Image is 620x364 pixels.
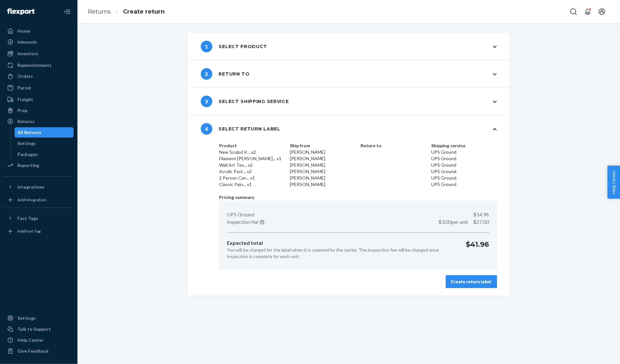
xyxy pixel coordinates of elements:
div: Add Integration [17,197,46,203]
a: Reporting [4,160,74,171]
div: Return to [201,68,250,80]
div: Prep [17,107,27,114]
a: Orders [4,71,74,81]
a: Settings [15,138,74,149]
a: Prep [4,105,74,116]
button: Open account menu [595,5,608,18]
div: Add Fast Tag [17,228,41,234]
a: Settings [4,313,74,323]
div: Returns [17,118,35,125]
dd: [PERSON_NAME] [290,168,355,175]
dd: 2 Person Can... x1 [219,175,285,181]
div: Reporting [17,162,39,169]
dd: UPS Ground [431,155,497,162]
button: Open notifications [581,5,594,18]
div: Orders [17,73,33,79]
div: Create return label [451,278,492,285]
p: $27.00 [439,218,489,226]
dd: [PERSON_NAME] [290,162,355,168]
button: Close Navigation [61,5,74,18]
div: Give Feedback [17,348,49,354]
img: Flexport logo [7,8,35,15]
button: Give Feedback [4,346,74,356]
a: Returns [88,8,111,15]
p: UPS Ground [227,211,254,218]
span: 1 [201,41,212,52]
div: Settings [18,140,36,147]
a: Help Center [4,335,74,345]
dd: UPS Ground [431,175,497,181]
dd: Acrylic Past... x2 [219,168,285,175]
span: 4 [201,123,212,135]
div: Packages [18,151,38,158]
dd: New Sculpd K... x2 [219,149,285,155]
a: Packages [15,149,74,160]
a: All Returns [15,127,74,138]
div: Fast Tags [17,215,38,222]
div: Select product [201,41,268,52]
dd: Filament [PERSON_NAME]... x1 [219,155,285,162]
button: Help Center [607,166,620,199]
dd: [PERSON_NAME] [290,175,355,181]
dd: Classic Pain... x1 [219,181,285,188]
p: Inspection fee [227,218,258,226]
dt: Shipping service [431,142,497,149]
div: Select return label [201,123,280,135]
span: 2 [201,68,212,80]
div: All Returns [18,129,42,136]
ol: breadcrumbs [83,2,170,21]
dd: Wall Art Tex... x2 [219,162,285,168]
dd: UPS Ground [431,162,497,168]
dt: Ship from [290,142,355,149]
a: Inventory [4,48,74,59]
button: Fast Tags [4,213,74,224]
div: Inventory [17,50,38,57]
a: Parcel [4,83,74,93]
div: Home [17,28,30,34]
a: Add Fast Tag [4,226,74,236]
div: Talk to Support [17,326,51,332]
a: Create return [123,8,165,15]
dd: [PERSON_NAME] [290,149,355,155]
div: Integrations [17,184,45,190]
span: 3 [201,96,212,107]
p: You will be charged for the label when it is scanned by the carrier. The inspection fee will be c... [227,247,455,260]
div: Help Center [17,337,44,343]
button: Open Search Box [567,5,580,18]
a: Inbounds [4,37,74,47]
dt: Product [219,142,285,149]
a: Freight [4,94,74,105]
p: $14.96 [473,211,489,218]
div: Replenishments [17,62,52,68]
p: $41.96 [466,239,489,260]
a: Talk to Support [4,324,74,334]
div: Inbounds [17,39,37,45]
div: Select shipping service [201,96,289,107]
div: Freight [17,96,33,103]
a: Returns [4,116,74,127]
span: $3.00 per unit [439,219,468,225]
dd: UPS Ground [431,181,497,188]
button: Create return label [446,275,497,288]
dt: Return to [361,142,426,149]
p: Pricing summary [219,194,497,201]
a: Add Integration [4,195,74,205]
a: Replenishments [4,60,74,70]
div: Settings [17,315,36,321]
div: Parcel [17,85,31,91]
p: Expected total [227,239,455,247]
dd: [PERSON_NAME] [290,155,355,162]
a: Home [4,26,74,36]
dd: [PERSON_NAME] [290,181,355,188]
dd: UPS Ground [431,168,497,175]
button: Integrations [4,182,74,192]
dd: UPS Ground [431,149,497,155]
